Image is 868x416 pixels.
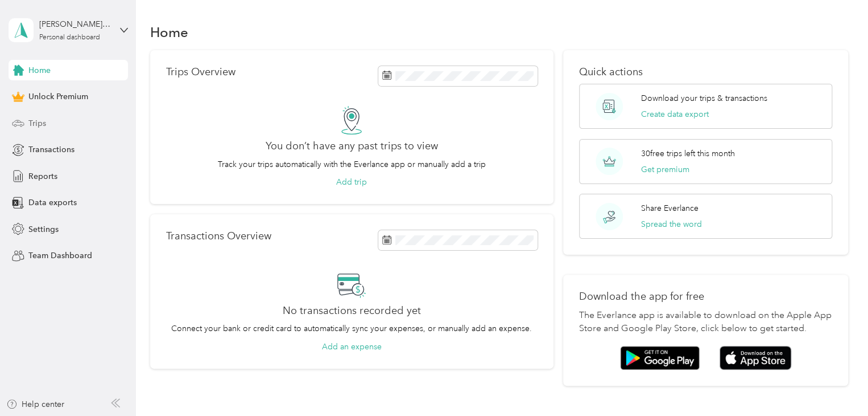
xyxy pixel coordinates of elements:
[641,164,689,176] button: Get premium
[28,250,92,262] span: Team Dashboard
[579,309,832,336] p: The Everlance app is available to download on the Apple App Store and Google Play Store, click be...
[166,66,235,78] p: Trips Overview
[641,92,767,104] p: Download your trips & transactions
[641,108,709,120] button: Create data export
[641,148,735,160] p: 30 free trips left this month
[28,223,59,235] span: Settings
[620,346,700,370] img: Google play
[720,346,791,370] img: App store
[28,64,51,76] span: Home
[166,230,271,242] p: Transactions Overview
[28,91,88,103] span: Unlock Premium
[28,117,46,129] span: Trips
[322,341,382,353] button: Add an expense
[218,158,486,170] p: Track your trips automatically with the Everlance app or manually add a trip
[6,398,64,410] button: Help center
[150,26,188,38] h1: Home
[39,34,100,41] div: Personal dashboard
[283,305,421,317] h2: No transactions recorded yet
[579,66,832,78] p: Quick actions
[641,202,698,214] p: Share Everlance
[266,140,438,152] h2: You don’t have any past trips to view
[804,352,868,416] iframe: Everlance-gr Chat Button Frame
[28,144,75,156] span: Transactions
[39,18,110,30] div: [PERSON_NAME][EMAIL_ADDRESS][DOMAIN_NAME]
[641,218,702,230] button: Spread the word
[28,197,77,209] span: Data exports
[171,323,532,335] p: Connect your bank or credit card to automatically sync your expenses, or manually add an expense.
[579,291,832,303] p: Download the app for free
[28,170,57,182] span: Reports
[336,176,367,188] button: Add trip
